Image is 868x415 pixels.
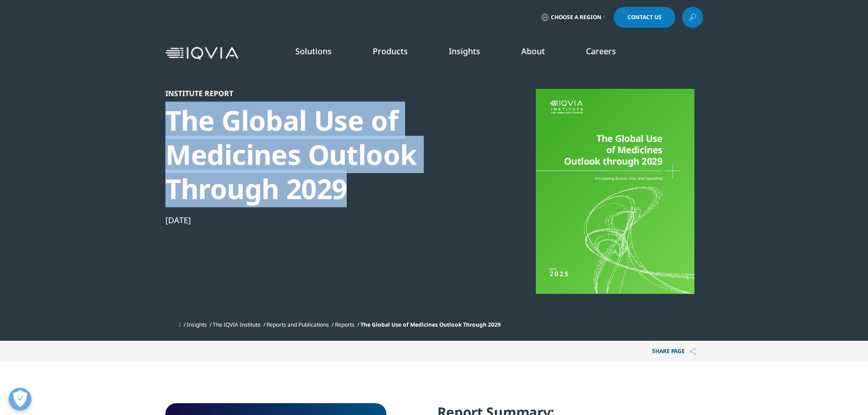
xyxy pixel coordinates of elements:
[187,321,207,328] a: Insights
[521,46,545,56] a: About
[9,388,31,410] button: Abrir preferencias
[645,341,703,362] button: Share PAGEShare PAGE
[165,215,478,225] div: [DATE]
[449,46,480,56] a: Insights
[213,321,261,328] a: The IQVIA Institute
[165,47,238,60] img: IQVIA Healthcare Information Technology and Pharma Clinical Research Company
[335,321,354,328] a: Reports
[627,15,662,20] span: Contact Us
[551,14,601,21] span: Choose a Region
[295,46,332,56] a: Solutions
[267,321,329,328] a: Reports and Publications
[373,46,408,56] a: Products
[586,46,616,56] a: Careers
[689,348,696,355] img: Share PAGE
[645,341,703,362] p: Share PAGE
[242,32,703,75] nav: Primary
[360,321,501,328] span: The Global Use of Medicines Outlook Through 2029
[165,103,478,206] div: The Global Use of Medicines Outlook Through 2029
[614,7,675,28] a: Contact Us
[165,89,478,98] div: Institute Report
